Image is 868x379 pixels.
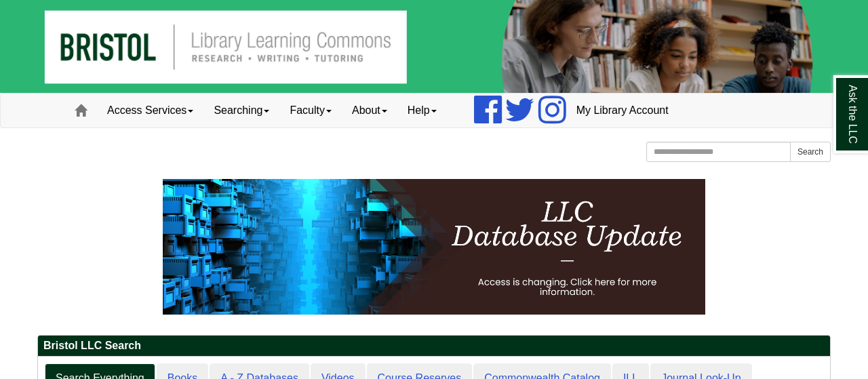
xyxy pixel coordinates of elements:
[163,179,705,315] img: HTML tutorial
[790,142,831,162] button: Search
[397,94,447,127] a: Help
[38,336,830,357] h2: Bristol LLC Search
[342,94,397,127] a: About
[566,94,679,127] a: My Library Account
[203,94,279,127] a: Searching
[279,94,342,127] a: Faculty
[97,94,203,127] a: Access Services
